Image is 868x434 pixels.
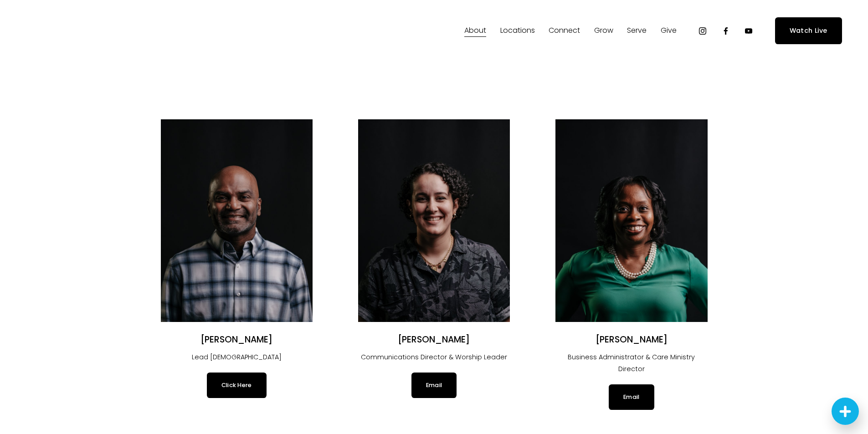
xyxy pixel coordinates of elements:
a: Instagram [698,26,707,36]
a: folder dropdown [627,24,647,38]
a: Email [609,384,654,410]
span: Connect [549,24,580,37]
a: folder dropdown [594,24,613,38]
span: Give [661,24,677,37]
span: Locations [500,24,535,37]
img: Fellowship Memphis [26,22,153,40]
a: Click Here [207,373,267,398]
a: folder dropdown [661,24,677,38]
a: Email [411,373,457,398]
span: Grow [594,24,613,37]
h2: [PERSON_NAME] [555,334,707,346]
h2: [PERSON_NAME] [161,334,313,346]
a: folder dropdown [500,24,535,38]
p: Lead [DEMOGRAPHIC_DATA] [161,352,313,363]
h2: [PERSON_NAME] [358,334,510,346]
a: folder dropdown [549,24,580,38]
a: Facebook [721,26,730,36]
span: Serve [627,24,647,37]
span: About [464,24,486,37]
p: Communications Director & Worship Leader [358,352,510,363]
img: Angélica Smith [358,119,510,322]
p: Business Administrator & Care Ministry Director [555,352,707,375]
a: YouTube [744,26,753,36]
a: Watch Live [775,17,842,44]
a: folder dropdown [464,24,486,38]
